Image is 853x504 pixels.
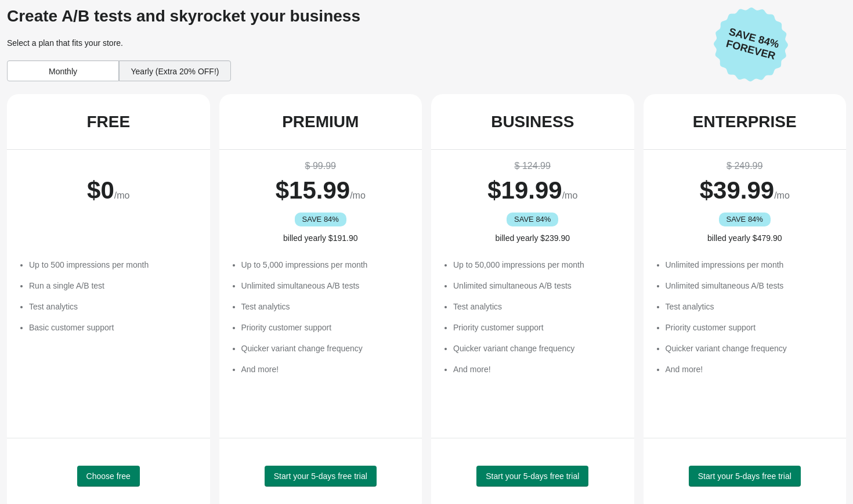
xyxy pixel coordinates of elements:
div: billed yearly $191.90 [231,232,411,244]
li: Unlimited simultaneous A/B tests [453,280,623,291]
li: Unlimited simultaneous A/B tests [666,280,835,291]
div: Create A/B tests and skyrocket your business [7,7,704,26]
li: Test analytics [453,301,623,312]
button: Start your 5-days free trial [476,466,588,487]
span: Choose free [86,471,131,481]
li: Run a single A/B test [29,280,198,291]
div: SAVE 84% [507,213,558,226]
li: And more! [241,363,411,375]
div: BUSINESS [491,113,574,131]
li: Priority customer support [666,322,835,333]
span: $ 15.99 [276,177,350,204]
li: Basic customer support [29,322,198,333]
span: Start your 5-days free trial [274,471,367,481]
div: $ 249.99 [655,159,835,173]
span: Start your 5-days free trial [698,471,791,481]
button: Start your 5-days free trial [265,466,377,487]
li: Unlimited impressions per month [666,259,835,271]
li: Quicker variant change frequency [241,343,411,354]
li: Unlimited simultaneous A/B tests [241,280,411,291]
span: /mo [774,190,790,200]
span: Start your 5-days free trial [486,471,579,481]
span: /mo [350,190,366,200]
span: $ 0 [87,177,114,204]
li: Up to 5,000 impressions per month [241,259,411,271]
button: Start your 5-days free trial [689,466,801,487]
li: Priority customer support [241,322,411,333]
li: Quicker variant change frequency [666,343,835,354]
span: /mo [562,190,578,200]
li: Quicker variant change frequency [453,343,623,354]
li: Test analytics [29,301,198,312]
li: Test analytics [666,301,835,312]
div: Yearly (Extra 20% OFF!) [119,60,231,81]
li: Up to 50,000 impressions per month [453,259,623,271]
span: /mo [114,190,130,200]
div: Monthly [7,60,119,81]
span: $ 19.99 [487,177,562,204]
li: Up to 500 impressions per month [29,259,198,271]
div: $ 124.99 [443,159,623,173]
div: FREE [86,113,130,131]
div: SAVE 84% [719,213,771,226]
div: billed yearly $239.90 [443,232,623,244]
div: Select a plan that fits your store. [7,37,704,49]
img: Save 84% Forever [714,7,788,82]
button: Choose free [77,466,140,487]
div: SAVE 84% [295,213,346,226]
div: billed yearly $479.90 [655,232,835,244]
li: And more! [453,363,623,375]
li: Priority customer support [453,322,623,333]
iframe: chat widget [12,458,49,492]
span: Save 84% Forever [717,24,788,64]
div: PREMIUM [282,113,359,131]
div: ENTERPRISE [693,113,797,131]
div: $ 99.99 [231,159,411,173]
span: $ 39.99 [700,177,774,204]
li: Test analytics [241,301,411,312]
li: And more! [666,363,835,375]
